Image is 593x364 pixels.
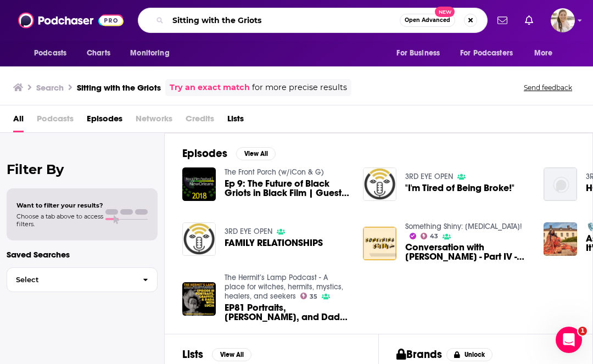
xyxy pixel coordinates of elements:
img: Ep 9: The Future of Black Griots in Black Film | Guest: Gian "G Perspective" Smith, Creator of BFFNO [182,167,216,201]
button: open menu [122,43,183,64]
span: Monitoring [130,46,169,61]
span: New [435,7,455,17]
img: FAMILY RELATIONSHIPS [182,222,216,256]
span: 35 [310,294,317,299]
span: Want to filter your results? [16,201,103,209]
button: Show profile menu [551,8,575,32]
span: 43 [430,234,438,239]
img: Podchaser - Follow, Share and Rate Podcasts [18,10,124,31]
button: open menu [453,43,529,64]
h2: Brands [396,348,442,361]
span: Choose a tab above to access filters. [16,212,103,228]
a: ListsView All [182,348,251,361]
button: open menu [389,43,454,64]
span: For Business [396,46,440,61]
a: 3RD EYE OPEN [225,227,272,236]
button: Open AdvancedNew [400,14,455,27]
button: Unlock [446,348,493,361]
button: Send feedback [521,83,575,92]
iframe: Intercom live chat [556,327,582,353]
span: EP81 Portraits, [PERSON_NAME], and Dada with [PERSON_NAME] [225,303,350,322]
h2: Episodes [182,147,227,160]
img: EP81 Portraits, Graffiti, and Dada with Lucia [182,282,216,316]
img: "I'm Tired of Being Broke!" [363,167,396,201]
button: Select [7,267,158,292]
span: Podcasts [34,46,66,61]
span: Open Advanced [405,18,450,23]
a: The Front Porch (w/iCon & G) [225,167,324,177]
a: 35 [300,293,318,299]
a: "I'm Tired of Being Broke!" [405,183,514,193]
a: EpisodesView All [182,147,276,160]
a: EP81 Portraits, Graffiti, and Dada with Lucia [225,303,350,322]
button: open menu [26,43,81,64]
button: View All [212,348,251,361]
input: Search podcasts, credits, & more... [168,12,400,29]
span: Logged in as acquavie [551,8,575,32]
span: 1 [578,327,587,335]
span: For Podcasters [460,46,513,61]
a: Ep 9: The Future of Black Griots in Black Film | Guest: Gian "G Perspective" Smith, Creator of BFFNO [225,179,350,198]
a: 3RD EYE OPEN [405,172,453,181]
a: Something Shiny: ADHD! [405,222,522,231]
span: Ep 9: The Future of Black Griots in Black Film | Guest: [PERSON_NAME] "G Perspective" [PERSON_NAM... [225,179,350,198]
span: More [534,46,553,61]
span: for more precise results [252,81,347,94]
h3: Search [36,82,64,93]
img: User Profile [551,8,575,32]
div: Search podcasts, credits, & more... [138,8,488,33]
a: Charts [80,43,117,64]
a: Episodes [87,110,122,132]
a: Lists [227,110,244,132]
a: Show notifications dropdown [521,11,538,30]
a: 43 [421,233,439,239]
p: Saved Searches [7,249,158,260]
a: The Hermit’s Lamp Podcast - A place for witches, hermits, mystics, healers, and seekers [225,273,343,301]
img: HOLIDAY TIME IS FAMILY TIME [544,167,577,201]
span: Networks [136,110,172,132]
a: Try an exact match [170,81,250,94]
h3: Sitting with the Griots [77,82,161,93]
h2: Lists [182,348,203,361]
a: All [13,110,24,132]
img: Conversation with LeDerick Horne - Part IV - “Until Every Barrier Falls" [363,227,396,260]
span: Conversation with [PERSON_NAME] - Part IV - “Until Every [GEOGRAPHIC_DATA]" [405,243,530,261]
button: open menu [527,43,567,64]
span: Podcasts [37,110,74,132]
a: Conversation with LeDerick Horne - Part IV - “Until Every Barrier Falls" [405,243,530,261]
h2: Filter By [7,161,158,177]
span: Credits [186,110,214,132]
a: Show notifications dropdown [493,11,512,30]
span: Charts [87,46,110,61]
img: Asexuality Isn’t Absence - It’s a Different Kind of Fullness [544,222,577,256]
span: Select [7,276,134,283]
button: View All [236,147,276,160]
a: FAMILY RELATIONSHIPS [225,238,323,248]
